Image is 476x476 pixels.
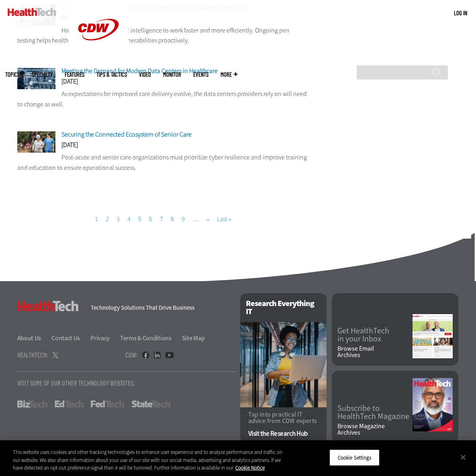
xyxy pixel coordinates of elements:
span: Last » [217,215,231,223]
a: 4 [127,215,131,223]
a: Site Map [182,334,205,342]
a: 9 [182,215,185,223]
span: Specialty [32,72,53,78]
a: Browse MagazineArchives [337,423,413,436]
a: 5 [138,215,141,223]
a: Browse EmailArchives [337,345,413,358]
a: 7 [160,215,163,223]
h3: HealthTech [17,301,79,311]
a: Securing the Connected Ecosystem of Senior Care [61,130,192,139]
a: Visit the Research Hub [248,430,319,437]
a: FedTech [91,400,124,408]
a: 8 [171,215,174,223]
a: Privacy [90,334,119,342]
a: Terms & Conditions [120,334,181,342]
p: Visit Some Of Our Other Technology Websites: [17,380,236,386]
p: As expectations for improved care delivery evolve, the data centers providers rely on will need t... [17,89,309,109]
a: About Us [17,334,51,342]
a: More information about your privacy [235,464,265,471]
a: 6 [149,215,152,223]
h4: Technology Solutions That Drive Business [91,305,230,311]
a: Contact Us [51,334,89,342]
span: ›› [206,215,209,223]
a: Tips & Tactics [96,72,127,78]
div: User menu [454,9,467,17]
button: Close [454,448,472,466]
img: Fall 2025 Cover [413,378,453,431]
a: 1 [95,215,98,223]
h4: HealthTech: [17,351,48,358]
h2: Research Everything IT [240,293,327,322]
p: Tap into practical IT advice from CDW experts [248,411,319,424]
a: 3 [116,215,120,223]
a: Log in [454,9,467,16]
a: CDW [68,53,129,61]
a: Get HealthTechin your Inbox [337,327,413,343]
a: Video [139,72,151,78]
span: More [221,72,237,78]
a: EdTech [55,400,84,408]
div: [DATE] [17,142,309,152]
a: Subscribe toHealthTech Magazine [337,404,413,421]
p: Post-acute and senior care organizations must prioritize cyber resilience and improve training an... [17,152,309,173]
li: … [189,212,202,227]
h4: CDW: [125,351,138,358]
a: MonITor [163,72,181,78]
a: 2 [106,215,109,223]
a: Events [193,72,208,78]
button: Cookie Settings [329,449,380,466]
img: Home [8,8,56,16]
img: newsletter screenshot [413,314,453,358]
a: StateTech [131,400,170,408]
span: Topics [5,72,20,78]
div: This website uses cookies and other tracking technologies to enhance user experience and to analy... [13,448,286,472]
a: Features [65,72,84,78]
img: nurse walks with senior woman through a garden [17,131,55,153]
a: BizTech [17,400,47,408]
